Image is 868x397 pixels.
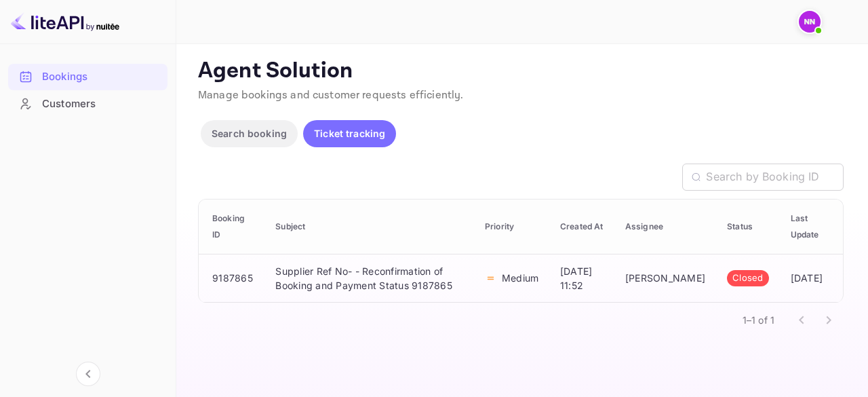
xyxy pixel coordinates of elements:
[42,96,161,112] div: Customers
[780,200,843,254] th: Last Update
[474,200,549,254] th: Priority
[198,58,844,85] p: Agent Solution
[264,254,474,302] td: Supplier Ref No- - Reconfirmation of Booking and Payment Status 9187865
[198,88,464,102] span: Manage bookings and customer requests efficiently.
[199,254,264,302] td: 9187865
[743,313,774,327] p: 1–1 of 1
[199,200,264,254] th: Booking ID
[8,91,167,116] a: Customers
[8,64,167,89] a: Bookings
[716,200,780,254] th: Status
[799,11,821,33] img: N/A N/A
[76,362,100,386] button: Collapse navigation
[549,200,614,254] th: Created At
[614,200,716,254] th: Assignee
[8,91,167,117] div: Customers
[264,200,474,254] th: Subject
[614,254,716,302] td: [PERSON_NAME]
[314,126,385,140] p: Ticket tracking
[727,271,769,285] span: Closed
[549,254,614,302] td: [DATE] 11:52
[42,69,161,85] div: Bookings
[11,11,119,33] img: LiteAPI logo
[502,271,538,285] p: Medium
[780,254,843,302] td: [DATE]
[706,164,844,191] input: Search by Booking ID
[8,64,167,90] div: Bookings
[212,126,287,140] p: Search booking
